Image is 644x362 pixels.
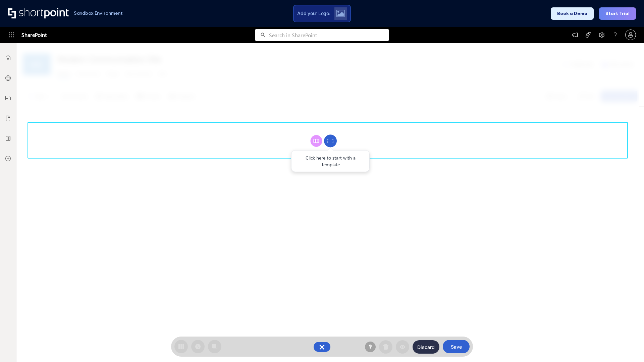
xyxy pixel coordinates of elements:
[610,330,644,362] iframe: Chat Widget
[443,340,470,353] button: Save
[599,7,636,20] button: Start Trial
[74,11,123,15] h1: Sandbox Environment
[21,27,47,43] span: SharePoint
[551,7,594,20] button: Book a Demo
[413,340,439,354] button: Discard
[269,29,389,41] input: Search in SharePoint
[336,10,345,17] img: Upload logo
[297,10,330,16] span: Add your Logo:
